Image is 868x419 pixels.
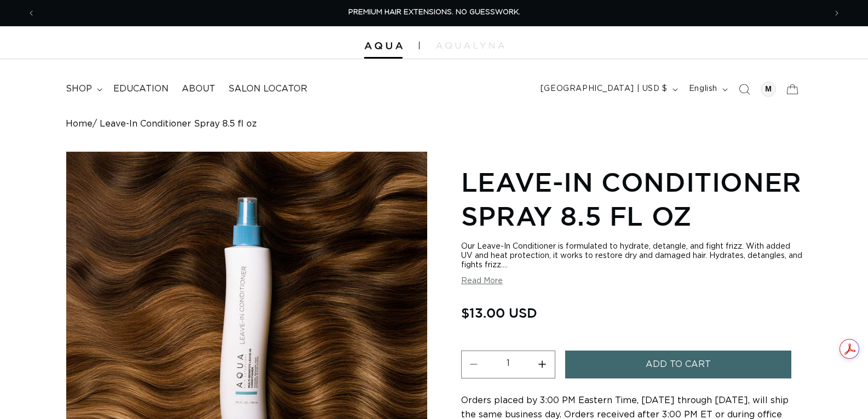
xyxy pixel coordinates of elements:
[175,77,222,101] a: About
[364,42,403,50] img: Aqua Hair Extensions
[19,3,43,24] button: Previous announcement
[825,3,849,24] button: Next announcement
[222,77,314,101] a: Salon Locator
[100,119,257,129] span: Leave-In Conditioner Spray 8.5 fl oz
[732,77,756,101] summary: Search
[182,83,215,95] span: About
[228,83,307,95] span: Salon Locator
[59,77,107,101] summary: shop
[66,119,93,129] a: Home
[436,42,504,49] img: aqualyna.com
[534,79,682,100] button: [GEOGRAPHIC_DATA] | USD $
[348,9,520,16] span: PREMIUM HAIR EXTENSIONS. NO GUESSWORK.
[689,83,717,95] span: English
[646,351,711,378] span: Add to cart
[565,351,792,378] button: Add to cart
[66,83,92,95] span: shop
[682,79,732,100] button: English
[461,302,537,323] span: $13.00 USD
[461,242,802,270] div: Our Leave-In Conditioner is formulated to hydrate, detangle, and fight frizz. With added UV and h...
[541,83,668,95] span: [GEOGRAPHIC_DATA] | USD $
[461,165,802,233] h1: Leave-In Conditioner Spray 8.5 fl oz
[113,83,169,95] span: Education
[107,77,175,101] a: Education
[461,277,503,286] button: Read More
[66,119,802,129] nav: breadcrumbs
